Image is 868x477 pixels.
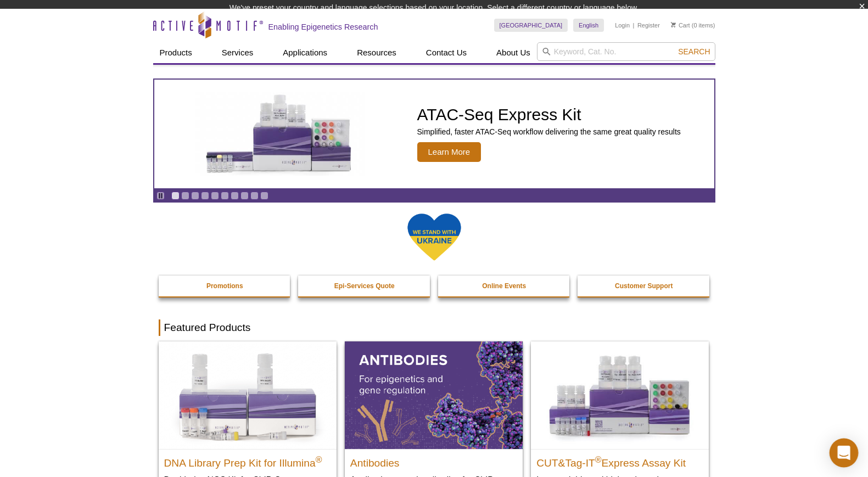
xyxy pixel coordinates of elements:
h2: Featured Products [159,319,710,336]
a: Customer Support [578,276,710,296]
h2: CUT&Tag-IT Express Assay Kit [536,452,703,469]
a: Go to slide 7 [231,192,239,200]
li: | [633,19,635,32]
a: Services [215,42,260,63]
a: Contact Us [419,42,473,63]
strong: Online Events [482,282,526,290]
a: Products [153,42,199,63]
a: Login [615,21,630,29]
article: ATAC-Seq Express Kit [154,80,714,188]
span: Search [678,47,710,56]
a: Go to slide 8 [240,192,249,200]
sup: ® [595,454,602,464]
a: Go to slide 3 [191,192,199,200]
sup: ® [316,454,322,464]
a: Online Events [438,276,571,296]
img: CUT&Tag-IT® Express Assay Kit [531,341,709,449]
a: Go to slide 10 [260,192,268,200]
strong: Promotions [206,282,243,290]
a: Go to slide 5 [211,192,219,200]
a: Go to slide 4 [201,192,209,200]
a: Go to slide 9 [250,192,259,200]
span: Learn More [417,142,481,162]
div: Open Intercom Messenger [830,439,859,468]
strong: Epi-Services Quote [334,282,395,290]
input: Keyword, Cat. No. [537,42,715,61]
h2: Enabling Epigenetics Research [268,22,378,32]
h2: Antibodies [350,452,517,469]
li: (0 items) [671,19,715,32]
a: Go to slide 1 [171,192,180,200]
a: English [573,19,604,32]
a: Go to slide 2 [181,192,189,200]
a: Promotions [159,276,292,296]
strong: Customer Support [615,282,673,290]
img: All Antibodies [345,341,523,449]
img: We Stand With Ukraine [407,212,462,261]
h2: ATAC-Seq Express Kit [417,106,681,123]
a: ATAC-Seq Express Kit ATAC-Seq Express Kit Simplified, faster ATAC-Seq workflow delivering the sam... [154,80,714,188]
button: Search [675,47,713,57]
h2: DNA Library Prep Kit for Illumina [164,452,331,469]
a: Register [637,21,660,29]
img: Your Cart [671,22,676,27]
img: ATAC-Seq Express Kit [189,92,371,176]
img: DNA Library Prep Kit for Illumina [159,341,337,449]
a: Epi-Services Quote [298,276,431,296]
img: Change Here [466,8,495,34]
a: Applications [276,42,334,63]
a: Cart [671,21,690,29]
a: Toggle autoplay [156,192,165,200]
a: Resources [350,42,403,63]
a: Go to slide 6 [221,192,229,200]
a: About Us [490,42,537,63]
p: Simplified, faster ATAC-Seq workflow delivering the same great quality results [417,127,681,137]
a: [GEOGRAPHIC_DATA] [494,19,568,32]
